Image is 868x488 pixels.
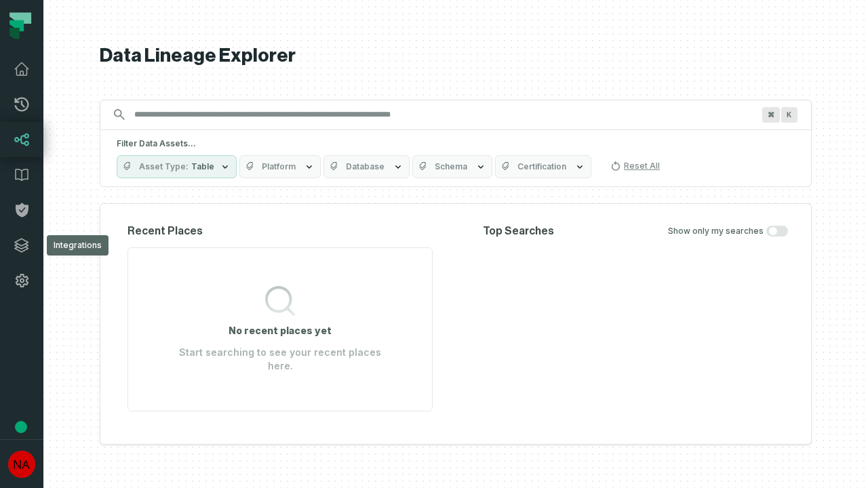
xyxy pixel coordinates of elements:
h1: Data Lineage Explorer [100,44,812,68]
img: avatar of No Repos Account [8,451,35,478]
div: Integrations [47,235,108,256]
div: Tooltip anchor [15,421,27,433]
span: Press ⌘ + K to focus the search bar [762,107,780,123]
span: Press ⌘ + K to focus the search bar [781,107,797,123]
